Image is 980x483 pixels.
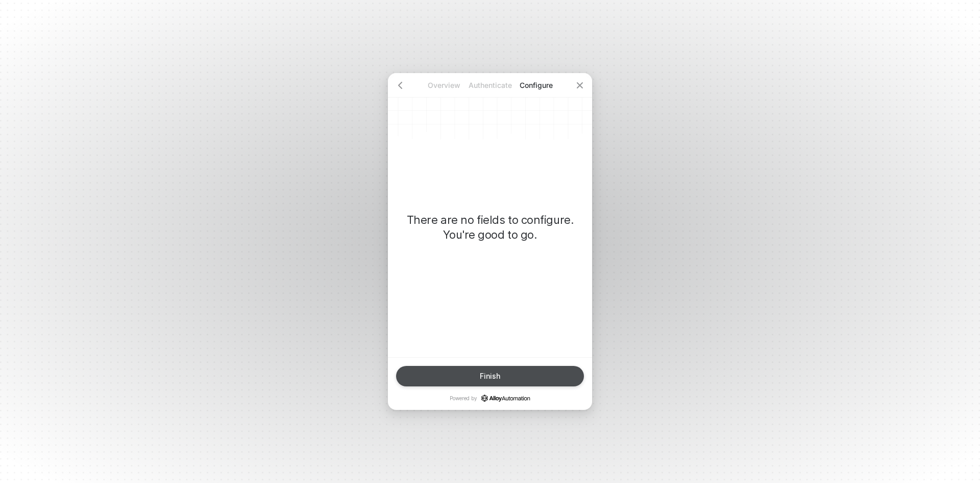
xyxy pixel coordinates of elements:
div: Finish [480,372,500,380]
a: icon-success [481,395,530,402]
span: icon-close [576,81,584,89]
p: Authenticate [467,80,513,90]
p: Powered by [450,395,530,402]
span: icon-arrow-left [396,81,404,89]
p: There are no fields to configure. You're good to go. [404,213,576,242]
p: Configure [513,80,559,90]
p: Overview [421,80,467,90]
button: Finish [396,366,584,386]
